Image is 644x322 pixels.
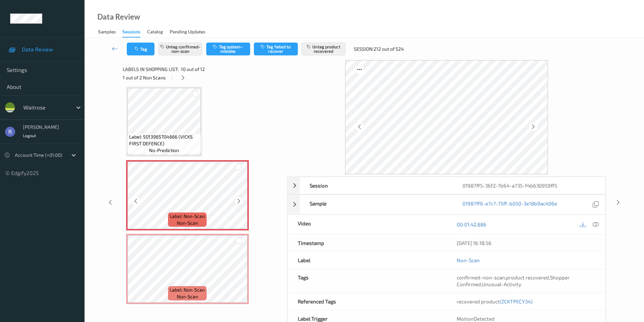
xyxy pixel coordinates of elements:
span: Label: Non-Scan [170,287,205,293]
span: Labels in shopping list: [123,66,178,73]
div: Catalog [147,28,163,37]
div: Pending Updates [170,28,205,37]
div: Label [288,252,447,269]
div: Session01987ff5-36f2-7b64-a735-f4b630959ff5 [287,177,606,194]
div: 01987ff5-36f2-7b64-a735-f4b630959ff5 [452,177,605,194]
span: 10 out of 12 [181,66,205,73]
span: confirmed-non-scan [457,274,505,280]
a: Catalog [147,27,170,37]
span: Shopper Confirmed [457,274,570,287]
span: Session: [354,46,374,52]
button: Untag confirmed-non-scan [158,43,202,55]
div: [DATE] 16:18:56 [457,240,595,246]
span: no-prediction [149,147,179,154]
span: product recovered [506,274,549,280]
span: Label: Non-Scan [170,213,205,220]
button: Untag product recovered [302,43,345,55]
a: Pending Updates [170,27,212,37]
div: Video [288,215,447,234]
div: Tags [288,269,447,293]
button: Tag system-mistake [206,43,250,55]
a: Non-Scan [457,257,480,264]
div: Samples [98,28,116,37]
div: Timestamp [288,234,447,251]
a: 00:01:42.886 [457,221,486,228]
span: (ZCKTPECY34) [500,298,532,304]
button: Tag [127,43,154,55]
span: Unusual-Activity [482,281,521,287]
a: Sessions [122,27,147,38]
div: Session [300,177,452,194]
span: Label: 5013965704666 (VICKS FIRST DEFENCE) [129,133,199,147]
span: non-scan [177,293,198,300]
span: recovered product [457,298,532,304]
div: Referenced Tags [288,293,447,310]
div: Data Review [97,14,140,20]
span: , , , [457,274,570,287]
div: Sessions [122,28,140,38]
a: Samples [98,27,122,37]
button: Tag failed to recover [254,43,298,55]
span: 212 out of 524 [374,46,404,52]
div: Sample [300,195,452,214]
div: 1 out of 2 Non Scans [123,73,282,82]
span: non-scan [177,220,198,226]
a: 01987ff6-e7c7-75ff-b050-3e18b9ac406e [462,200,557,209]
div: Sample01987ff6-e7c7-75ff-b050-3e18b9ac406e [287,195,606,215]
